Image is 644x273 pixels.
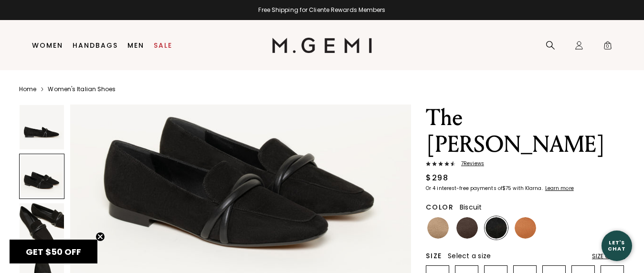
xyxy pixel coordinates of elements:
[26,246,81,258] span: GET $50 OFF
[426,252,442,260] h2: Size
[272,38,372,53] img: M.Gemi
[502,185,511,192] klarna-placement-style-amount: $75
[544,186,574,191] a: Learn more
[19,85,36,93] a: Home
[456,217,478,239] img: Chocolate
[426,105,625,158] h1: The [PERSON_NAME]
[426,161,625,168] a: 7Reviews
[32,42,63,49] a: Women
[515,217,536,239] img: Cinnamon
[426,203,454,211] h2: Color
[10,240,97,263] div: GET $50 OFFClose teaser
[486,217,507,239] img: Black
[127,42,144,49] a: Men
[460,202,482,212] span: Biscuit
[448,251,491,261] span: Select a size
[20,105,64,149] img: The Brenda
[427,217,449,239] img: Biscuit
[603,42,612,52] span: 0
[592,252,625,260] div: Size Chart
[426,185,502,192] klarna-placement-style-body: Or 4 interest-free payments of
[455,161,484,167] span: 7 Review s
[426,172,448,184] div: $298
[602,240,632,252] div: Let's Chat
[154,42,172,49] a: Sale
[20,203,64,248] img: The Brenda
[95,232,105,241] button: Close teaser
[73,42,118,49] a: Handbags
[513,185,544,192] klarna-placement-style-body: with Klarna
[545,185,574,192] klarna-placement-style-cta: Learn more
[48,85,116,93] a: Women's Italian Shoes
